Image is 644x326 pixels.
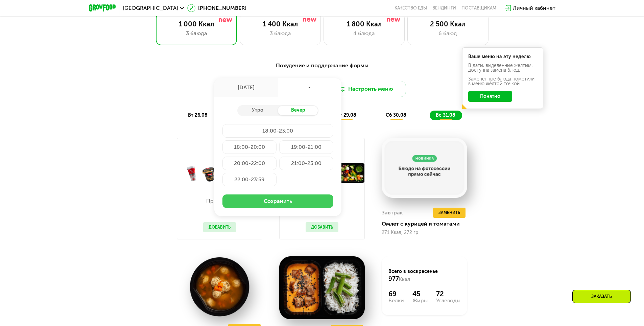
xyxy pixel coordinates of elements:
div: 271 Ккал, 272 гр [382,230,467,235]
div: поставщикам [461,5,496,11]
p: Протеин [203,198,233,204]
span: пт 29.08 [336,112,356,118]
div: 21:00-23:00 [279,157,333,170]
a: Вендинги [432,5,456,11]
span: 977 [388,275,399,283]
span: вс 31.08 [436,112,455,118]
div: Белки [388,298,404,303]
div: Личный кабинет [513,4,555,12]
div: 18:00-20:00 [222,140,277,154]
button: Добавить [203,222,236,232]
div: Всего в воскресенье [388,268,460,283]
a: Качество еды [395,5,427,11]
a: [PHONE_NUMBER] [187,4,246,12]
div: 19:00-21:00 [279,140,333,154]
div: Жиры [412,298,428,303]
span: Ккал [399,277,410,282]
div: 45 [412,290,428,298]
div: 4 блюда [331,29,398,38]
span: сб 30.08 [386,112,406,118]
div: 6 блюд [414,29,481,38]
span: [GEOGRAPHIC_DATA] [123,5,178,11]
div: 1 000 Ккал [163,20,230,28]
span: вт 26.08 [188,112,208,118]
div: 20:00-22:00 [222,157,277,170]
div: 18:00-23:00 [222,124,333,138]
div: 2 500 Ккал [414,20,481,28]
div: 22:00-23:59 [222,173,277,186]
div: - [278,78,341,97]
button: Понятно [468,91,512,102]
div: 3 блюда [247,29,314,38]
div: [DATE] [214,78,278,97]
button: Сохранить [222,194,333,208]
div: 1 800 Ккал [331,20,398,28]
div: Заказать [572,290,631,303]
div: Омлет с курицей и томатами [382,220,473,227]
div: Похудение и поддержание формы [122,62,522,70]
button: Настроить меню [325,81,406,97]
div: Заменённые блюда пометили в меню жёлтой точкой. [468,77,537,86]
button: Заменить [433,208,466,218]
span: Заменить [438,209,460,216]
div: Ваше меню на эту неделю [468,54,537,59]
div: Вечер [278,106,318,115]
div: 3 блюда [163,29,230,38]
div: 1 400 Ккал [247,20,314,28]
div: Утро [237,106,278,115]
div: 72 [436,290,460,298]
button: Добавить [306,222,338,232]
div: Углеводы [436,298,460,303]
div: Завтрак [382,208,403,218]
div: В даты, выделенные желтым, доступна замена блюд. [468,63,537,73]
div: 69 [388,290,404,298]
